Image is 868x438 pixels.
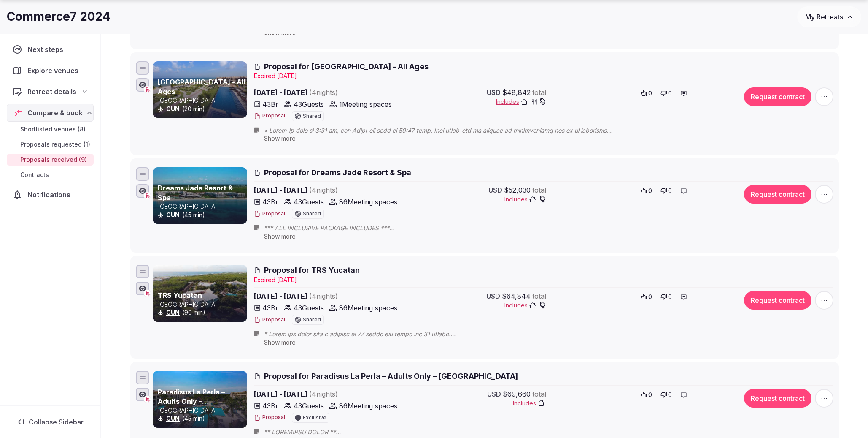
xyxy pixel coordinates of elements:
[668,293,672,301] span: 0
[294,197,324,207] span: 43 Guests
[254,389,402,399] span: [DATE] - [DATE]
[166,211,180,219] button: CUN
[264,167,411,178] span: Proposal for Dreams Jade Resort & Spa
[487,87,501,98] span: USD
[503,389,531,399] span: $69,660
[158,300,245,309] p: [GEOGRAPHIC_DATA]
[7,41,94,58] a: Next steps
[487,389,501,399] span: USD
[504,301,546,310] span: Includes
[7,169,94,181] a: Contracts
[166,415,180,422] a: CUN
[7,154,94,166] a: Proposals received (9)
[158,202,245,211] p: [GEOGRAPHIC_DATA]
[254,316,285,324] button: Proposal
[158,414,245,423] div: (45 min)
[264,428,632,436] span: ** LOREMIPSU DOLOR ** • Sitam conse adipi eli seddoe te IN Utlabor, etd Magn, ali enima, mi Venia...
[309,88,338,97] span: ( 4 night s )
[744,87,811,106] button: Request contract
[648,293,652,301] span: 0
[254,112,285,120] button: Proposal
[7,8,111,25] h1: Commerce7 2024
[339,401,397,411] span: 86 Meeting spaces
[668,187,672,195] span: 0
[262,197,278,207] span: 43 Br
[513,399,546,408] button: Includes
[504,195,546,204] button: Includes
[7,139,94,150] a: Proposals requested (1)
[339,99,392,109] span: 1 Meeting spaces
[264,330,632,338] span: * Lorem ips dolor sita c adipisc el 77 seddo eiu tempo inc 31 utlabo. * Etdol magnaaliquaen admin...
[658,389,674,401] button: 0
[294,303,324,313] span: 43 Guests
[486,291,500,301] span: USD
[805,13,843,21] span: My Retreats
[264,61,429,72] span: Proposal for [GEOGRAPHIC_DATA] - All Ages
[648,89,652,98] span: 0
[20,125,86,133] span: Shortlisted venues (8)
[262,303,278,313] span: 43 Br
[532,389,546,399] span: total
[7,413,94,431] button: Collapse Sidebar
[254,291,402,301] span: [DATE] - [DATE]
[339,197,397,207] span: 86 Meeting spaces
[264,135,296,142] span: Show more
[532,291,546,301] span: total
[294,401,324,411] span: 43 Guests
[158,78,245,95] a: [GEOGRAPHIC_DATA] - All Ages
[158,291,202,299] a: TRS Yucatan
[668,89,672,98] span: 0
[532,87,546,98] span: total
[658,87,674,99] button: 0
[158,184,233,201] a: Dreams Jade Resort & Spa
[309,186,338,194] span: ( 4 night s )
[294,99,324,109] span: 43 Guests
[166,105,180,112] a: CUN
[658,291,674,303] button: 0
[504,185,531,195] span: $52,030
[158,96,245,105] p: [GEOGRAPHIC_DATA]
[496,98,546,106] button: Includes
[309,390,338,398] span: ( 4 night s )
[158,406,245,415] p: [GEOGRAPHIC_DATA]
[638,389,655,401] button: 0
[264,224,513,232] span: *** ALL INCLUSIVE PACKAGE INCLUDES *** • Welcome drink and fresh scented towels • Luxury accommod...
[744,291,811,310] button: Request contract
[262,401,278,411] span: 43 Br
[668,391,672,399] span: 0
[29,418,84,426] span: Collapse Sidebar
[797,6,861,27] button: My Retreats
[638,291,655,303] button: 0
[166,105,180,113] button: CUN
[264,339,296,346] span: Show more
[309,292,338,300] span: ( 4 night s )
[339,303,397,313] span: 86 Meeting spaces
[254,414,285,421] button: Proposal
[158,211,245,219] div: (45 min)
[7,186,94,204] a: Notifications
[166,309,180,316] a: CUN
[638,185,655,197] button: 0
[254,185,402,195] span: [DATE] - [DATE]
[27,65,82,76] span: Explore venues
[27,87,76,97] span: Retreat details
[303,114,321,119] span: Shared
[166,211,180,218] a: CUN
[166,308,180,317] button: CUN
[27,44,67,54] span: Next steps
[166,414,180,423] button: CUN
[502,291,531,301] span: $64,844
[264,126,632,135] span: • Lorem-ip dolo si 3:31 am, con Adipi-eli sedd ei 50:47 temp. Inci utlab-etd ma aliquae ad minimv...
[264,371,518,381] span: Proposal for Paradisus La Perla – Adults Only – [GEOGRAPHIC_DATA]
[254,210,285,218] button: Proposal
[744,185,811,204] button: Request contract
[648,391,652,399] span: 0
[264,265,360,275] span: Proposal for TRS Yucatan
[20,171,49,179] span: Contracts
[254,72,833,80] div: Expire d [DATE]
[254,87,402,98] span: [DATE] - [DATE]
[254,276,833,284] div: Expire d [DATE]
